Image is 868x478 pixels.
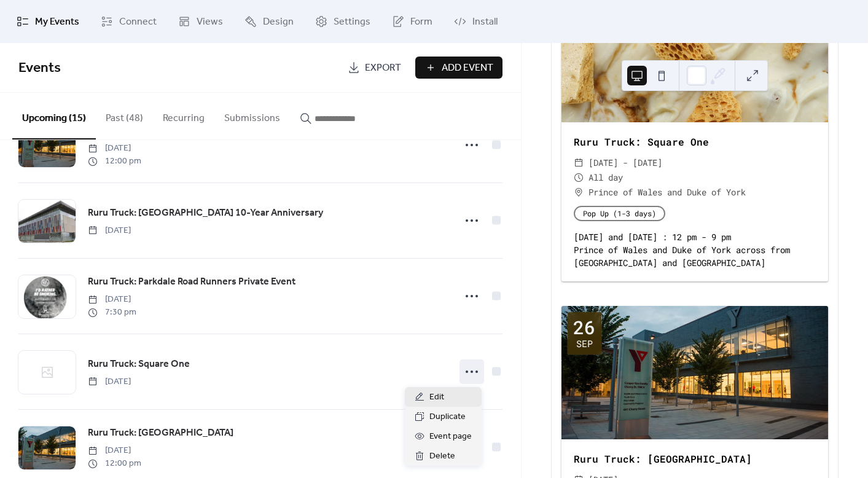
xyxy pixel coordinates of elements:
span: Settings [334,15,370,29]
div: ​ [574,185,584,200]
a: My Events [7,5,88,38]
span: Ruru Truck: Square One [88,357,190,372]
a: Settings [306,5,380,38]
a: Ruru Truck: Parkdale Road Runners Private Event [88,274,295,290]
div: [DATE] and [DATE] : 12 pm - 9 pm Prince of Wales and Duke of York across from [GEOGRAPHIC_DATA] a... [561,230,828,269]
div: Sep [576,339,593,348]
span: Delete [429,449,455,464]
button: Past (48) [96,93,153,138]
button: Upcoming (15) [12,93,96,139]
div: Ruru Truck: [GEOGRAPHIC_DATA] [561,452,828,466]
span: 12:00 pm [88,155,141,168]
div: 26 [573,318,595,337]
div: ​ [574,170,584,185]
div: ​ [574,155,584,170]
span: [DATE] [88,375,131,388]
span: All day [588,170,623,185]
div: Ruru Truck: Square One [561,135,828,149]
span: Duplicate [429,410,466,425]
span: [DATE] [88,224,131,237]
span: [DATE] [88,444,141,457]
span: [DATE] - [DATE] [588,155,662,170]
a: Views [169,5,232,38]
span: My Events [35,15,79,29]
a: Ruru Truck: Square One [88,356,190,372]
span: Design [263,15,294,29]
a: Install [445,5,507,38]
a: Export [338,57,410,79]
span: Prince of Wales and Duke of York [588,185,746,200]
span: Install [472,15,498,29]
span: Add Event [442,61,493,76]
span: Connect [119,15,157,29]
button: Submissions [214,93,290,138]
span: Ruru Truck: Parkdale Road Runners Private Event [88,275,295,289]
a: Design [235,5,303,38]
span: Views [197,15,223,29]
span: Ruru Truck: [GEOGRAPHIC_DATA] 10-Year Anniversary [88,206,323,221]
span: Edit [429,390,444,405]
span: [DATE] [88,142,141,155]
span: [DATE] [88,293,136,306]
button: Recurring [153,93,214,138]
a: Ruru Truck: [GEOGRAPHIC_DATA] [88,425,233,441]
a: Connect [92,5,166,38]
span: Events [18,55,61,82]
span: Ruru Truck: [GEOGRAPHIC_DATA] [88,426,233,441]
span: Export [365,61,401,76]
a: Form [383,5,442,38]
a: Ruru Truck: [GEOGRAPHIC_DATA] 10-Year Anniversary [88,205,323,221]
span: 12:00 pm [88,457,141,470]
span: Event page [429,429,472,444]
span: 7:30 pm [88,306,136,319]
span: Form [410,15,432,29]
button: Add Event [415,57,502,79]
